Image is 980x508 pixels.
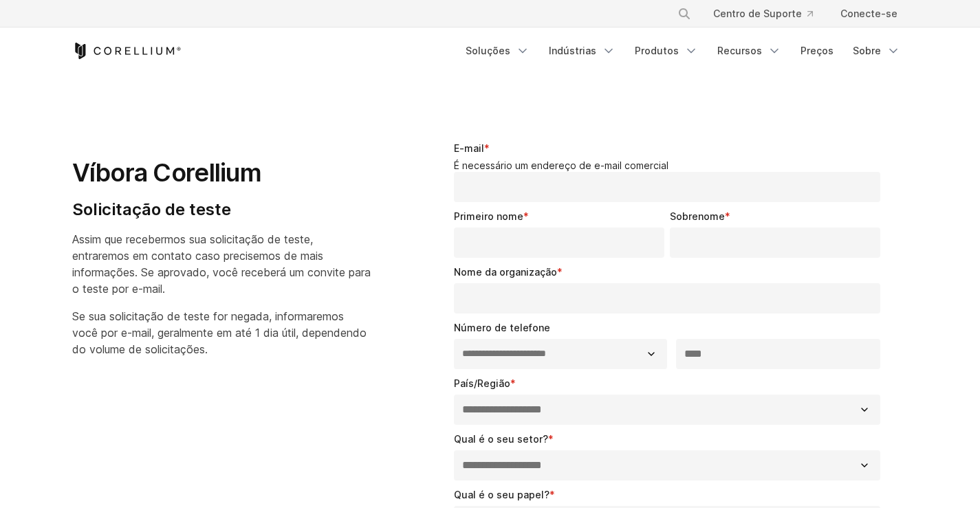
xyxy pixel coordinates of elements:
[454,266,557,278] font: Nome da organização
[457,38,908,63] div: Menu de navegação
[454,433,548,445] font: Qual é o seu setor?
[661,1,908,26] div: Menu de navegação
[801,45,834,56] font: Preços
[72,43,182,59] a: Página inicial do Corellium
[454,489,549,500] font: Qual é o seu papel?
[717,45,762,56] font: Recursos
[713,8,802,19] font: Centro de Suporte
[466,45,510,56] font: Soluções
[635,45,679,56] font: Produtos
[454,322,550,333] font: Número de telefone
[840,8,897,19] font: Conecte-se
[454,377,510,389] font: País/Região
[72,232,371,296] font: Assim que recebermos sua solicitação de teste, entraremos em contato caso precisemos de mais info...
[72,309,367,356] font: Se sua solicitação de teste for negada, informaremos você por e-mail, geralmente em até 1 dia úti...
[853,45,881,56] font: Sobre
[454,210,523,222] font: Primeiro nome
[672,1,697,26] button: Procurar
[454,142,484,154] font: E-mail
[454,159,668,171] font: É necessário um endereço de e-mail comercial
[72,157,261,188] font: Víbora Corellium
[549,45,596,56] font: Indústrias
[670,210,725,222] font: Sobrenome
[72,199,231,219] font: Solicitação de teste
